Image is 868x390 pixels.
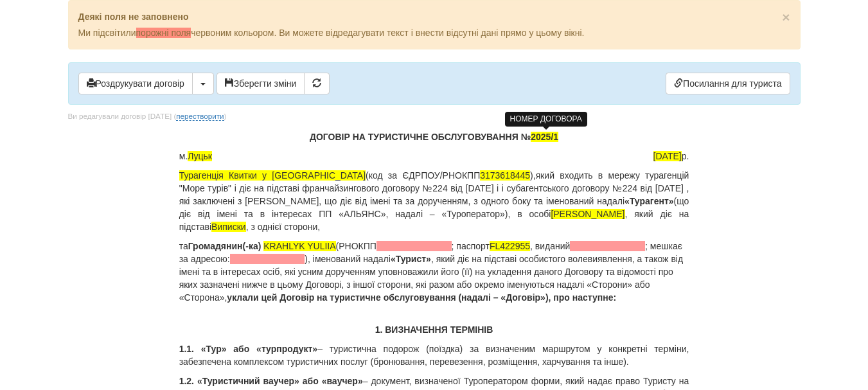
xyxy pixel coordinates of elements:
[179,169,689,233] p: (код за ЄДРПОУ/РНОКПП ),який входить в мережу турагенцій "Море турів" і діє на підставі франчайзи...
[653,150,689,163] span: р.
[176,112,224,121] a: перестворити
[531,132,558,142] span: 2025/1
[179,344,317,354] b: 1.1. «Тур» або «турпродукт»
[551,209,624,219] span: [PERSON_NAME]
[179,342,689,368] p: – туристична подорож (поїздка) за визначеним маршрутом у конкретні терміни, забезпечена комплексо...
[188,151,212,161] span: Луцьк
[179,323,689,336] p: 1. ВИЗНАЧЕННЯ ТЕРМІНІВ
[179,130,689,143] p: ДОГОВІР НА ТУРИСТИЧНЕ ОБСЛУГОВУВАННЯ №
[217,73,305,94] button: Зберегти зміни
[179,150,212,163] span: м.
[782,10,790,24] span: ×
[179,170,366,181] span: Турагенція Квитки у [GEOGRAPHIC_DATA]
[666,73,790,94] a: Посилання для туриста
[490,241,530,251] span: FL422955
[227,292,616,303] b: уклали цей Договір на туристичне обслуговування (надалі – «Договір»), про наступне:
[78,73,193,94] button: Роздрукувати договір
[78,10,790,23] p: Деякі поля не заповнено
[782,10,790,24] button: Close
[211,222,246,232] span: Виписки
[179,376,363,386] b: 1.2. «Туристичний ваучер» або «ваучер»
[263,241,335,251] span: KRAHLYK YULIIA
[505,112,587,127] div: НОМЕР ДОГОВОРА
[188,241,261,251] b: Громадянин(-ка)
[624,196,673,206] b: «Турагент»
[68,111,227,122] div: Ви редагували договір [DATE] ( )
[136,28,191,38] span: порожні поля
[179,240,689,304] p: та (РНОКПП ; паспорт , виданий ; мешкає за адресою: ), іменований надалі , який діє на підставі о...
[653,151,682,161] span: [DATE]
[78,26,790,39] p: Ми підсвітили червоним кольором. Ви можете відредагувати текст і внести відсутні дані прямо у цьо...
[480,170,530,181] span: 3173618445
[391,254,431,264] b: «Турист»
